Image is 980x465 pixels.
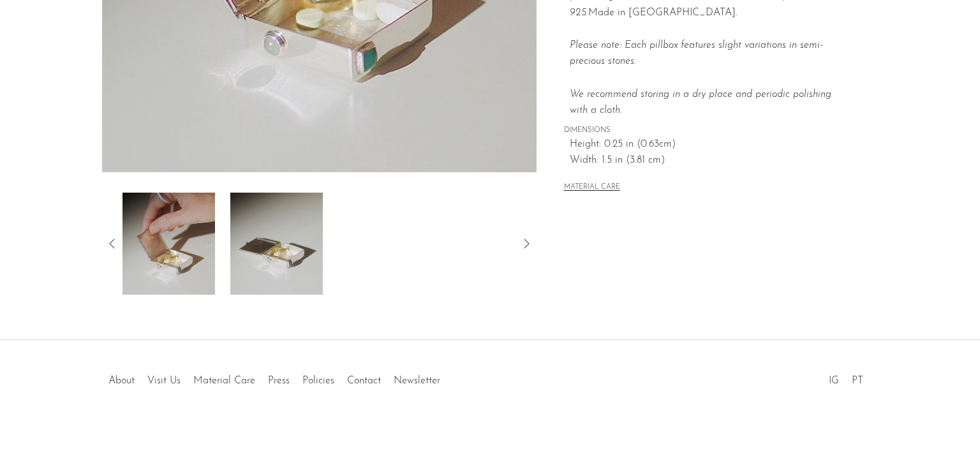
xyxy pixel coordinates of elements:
img: Sterling Gemstone Pillbox [122,193,215,295]
a: Material Care [193,376,255,386]
a: Contact [347,376,381,386]
button: MATERIAL CARE [564,183,620,193]
a: About [108,376,135,386]
a: Policies [302,376,334,386]
a: PT [852,376,863,386]
ul: Quick links [102,365,447,390]
span: Height: 0.25 in (0.63cm) [570,137,851,153]
em: Please note: Each pillbox features slight variations in semi-precious stones. [570,40,831,115]
span: Width: 1.5 in (3.81 cm) [570,152,851,169]
a: Press [268,376,290,386]
a: Visit Us [147,376,181,386]
i: We recommend storing in a dry place and periodic polishing with a cloth. [570,89,831,116]
span: DIMENSIONS [564,125,851,137]
ul: Social Medias [822,365,870,390]
img: Sterling Gemstone Pillbox [230,193,323,295]
a: IG [829,376,839,386]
